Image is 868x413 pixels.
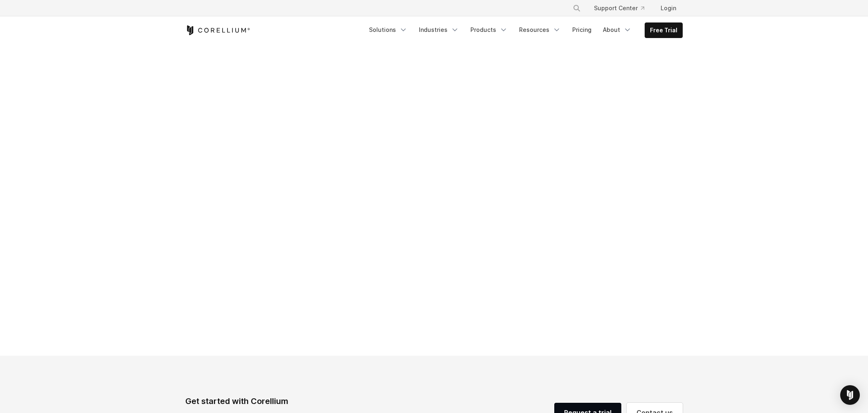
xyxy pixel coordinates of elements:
div: Open Intercom Messenger [840,385,860,405]
a: Resources [514,22,566,37]
a: About [598,22,636,37]
a: Free Trial [645,23,682,38]
button: Search [569,1,584,16]
a: Login [654,1,683,16]
a: Corellium Home [185,25,250,35]
a: Solutions [364,22,412,37]
a: Products [465,22,513,37]
div: Navigation Menu [563,1,683,16]
a: Support Center [587,1,651,16]
a: Pricing [567,22,596,37]
div: Navigation Menu [364,22,683,38]
div: Get started with Corellium [185,395,395,407]
a: Industries [414,22,464,37]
